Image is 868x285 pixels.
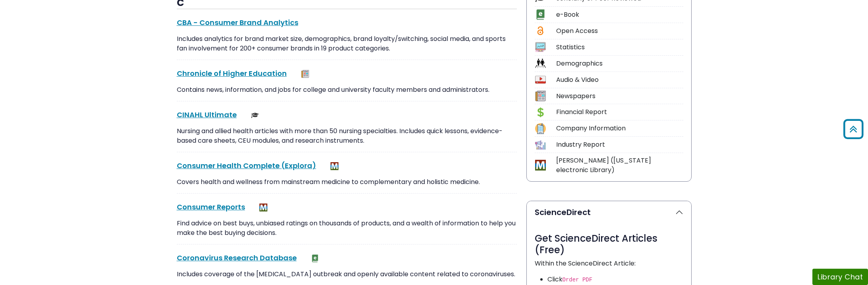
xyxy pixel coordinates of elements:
[556,43,683,52] div: Statistics
[535,259,683,268] p: Within the ScienceDirect Article:
[535,91,546,101] img: Icon Newspapers
[556,124,683,133] div: Company Information
[535,107,546,118] img: Icon Financial Report
[177,202,245,212] a: Consumer Reports
[301,70,309,78] img: Newspapers
[556,140,683,149] div: Industry Report
[527,201,691,223] button: ScienceDirect
[556,75,683,85] div: Audio & Video
[177,85,517,95] p: Contains news, information, and jobs for college and university faculty members and administrators.
[535,123,546,134] img: Icon Company Information
[177,177,517,187] p: Covers health and wellness from mainstream medicine to complementary and holistic medicine.
[177,110,237,120] a: CINAHL Ultimate
[177,253,297,263] a: Coronavirus Research Database
[535,58,546,69] img: Icon Demographics
[259,204,267,211] img: MeL (Michigan electronic Library)
[556,107,683,117] div: Financial Report
[563,277,593,283] code: Order PDF
[812,269,868,285] button: Library Chat
[556,91,683,101] div: Newspapers
[535,233,683,256] h3: Get ScienceDirect Articles (Free)
[177,17,298,27] a: CBA - Consumer Brand Analytics
[177,34,517,53] p: Includes analytics for brand market size, demographics, brand loyalty/switching, social media, an...
[535,140,546,150] img: Icon Industry Report
[535,25,545,36] img: Icon Open Access
[556,156,683,175] div: [PERSON_NAME] ([US_STATE] electronic Library)
[535,9,546,20] img: Icon e-Book
[556,26,683,36] div: Open Access
[177,219,517,238] p: Find advice on best buys, unbiased ratings on thousands of products, and a wealth of information ...
[177,68,287,78] a: Chronicle of Higher Education
[177,161,316,171] a: Consumer Health Complete (Explora)
[535,160,546,171] img: Icon MeL (Michigan electronic Library)
[547,275,683,284] li: Click
[331,162,338,170] img: MeL (Michigan electronic Library)
[535,74,546,85] img: Icon Audio & Video
[556,59,683,68] div: Demographics
[177,269,517,279] p: Includes coverage of the [MEDICAL_DATA] outbreak and openly available content related to coronavi...
[535,42,546,52] img: Icon Statistics
[177,126,517,145] p: Nursing and allied health articles with more than 50 nursing specialties. Includes quick lessons,...
[311,254,319,262] img: e-Book
[841,122,866,136] a: Back to Top
[251,111,259,119] img: Scholarly or Peer Reviewed
[556,10,683,19] div: e-Book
